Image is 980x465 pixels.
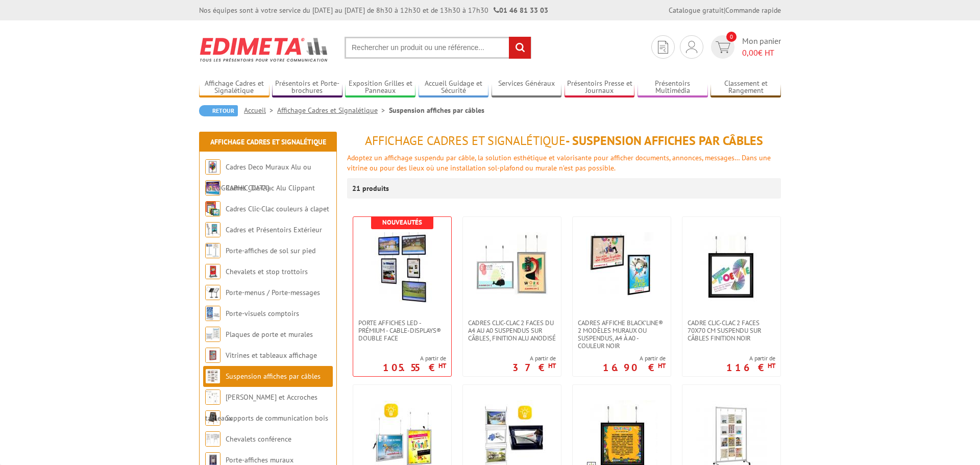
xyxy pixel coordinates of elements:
img: Porte-affiches de sol sur pied [205,243,220,258]
a: Cadres Deco Muraux Alu ou [GEOGRAPHIC_DATA] [205,162,311,192]
li: Suspension affiches par câbles [389,105,484,115]
img: Cadres affiche Black’Line® 2 modèles muraux ou suspendus, A4 à A0 - couleur noir [586,232,657,304]
img: Cadre Clic-Clac 2 faces 70x70 cm suspendu sur câbles finition noir [696,232,767,304]
sup: HT [658,361,666,370]
span: Cadres Clic-Clac 2 faces du A4 au A0 suspendus sur câbles, finition alu anodisé [468,319,556,342]
a: Porte-affiches muraux [226,455,293,464]
input: rechercher [509,37,531,59]
span: A partir de [603,354,666,362]
a: Cadre Clic-Clac 2 faces 70x70 cm suspendu sur câbles finition noir [682,319,780,342]
img: devis rapide [686,41,697,53]
a: Affichage Cadres et Signalétique [277,106,389,115]
sup: HT [548,361,556,370]
a: Porte-affiches de sol sur pied [226,246,315,255]
img: devis rapide [658,41,668,54]
a: Classement et Rangement [710,79,781,96]
a: Suspension affiches par câbles [226,372,321,381]
img: Plaques de porte et murales [205,327,220,342]
font: Adoptez un affichage suspendu par câble, la solution esthétique et valorisante pour afficher docu... [347,153,771,173]
p: 105.55 € [383,364,446,371]
a: Affichage Cadres et Signalétique [199,79,269,96]
img: Chevalets conférence [205,431,220,447]
a: Cadres affiche Black’Line® 2 modèles muraux ou suspendus, A4 à A0 - couleur noir [573,319,671,350]
img: devis rapide [716,41,730,53]
span: A partir de [726,354,775,362]
a: Catalogue gratuit [669,6,724,15]
img: Cadres Clic-Clac couleurs à clapet [205,201,220,216]
strong: 01 46 81 33 03 [494,6,548,15]
a: Accueil Guidage et Sécurité [419,79,489,96]
div: Nos équipes sont à votre service du [DATE] au [DATE] de 8h30 à 12h30 et de 13h30 à 17h30 [199,5,548,15]
a: Supports de communication bois [226,413,328,423]
img: Cadres Deco Muraux Alu ou Bois [205,159,220,175]
a: Commande rapide [725,6,781,15]
img: Cimaises et Accroches tableaux [205,389,220,405]
img: Porte-visuels comptoirs [205,306,220,321]
span: Mon panier [742,35,781,59]
span: A partir de [383,354,446,362]
img: Porte-menus / Porte-messages [205,285,220,300]
a: Cadres Clic-Clac Alu Clippant [226,183,315,192]
a: Cadres et Présentoirs Extérieur [226,225,322,234]
a: Accueil [244,106,277,115]
sup: HT [768,361,775,370]
a: Cadres Clic-Clac 2 faces du A4 au A0 suspendus sur câbles, finition alu anodisé [463,319,561,342]
span: € HT [742,47,781,59]
a: Chevalets et stop trottoirs [226,267,308,276]
a: Porte-visuels comptoirs [226,309,299,318]
span: 0 [726,32,737,42]
span: Affichage Cadres et Signalétique [365,133,566,149]
a: Retour [199,105,238,116]
a: Affichage Cadres et Signalétique [210,137,326,146]
span: Cadres affiche Black’Line® 2 modèles muraux ou suspendus, A4 à A0 - couleur noir [578,319,666,350]
img: Cadres Clic-Clac 2 faces du A4 au A0 suspendus sur câbles, finition alu anodisé [476,232,548,304]
div: | [669,5,781,15]
p: 21 produits [352,178,390,199]
p: 116 € [726,364,775,371]
a: Présentoirs Multimédia [638,79,708,96]
span: 0,00 [742,47,758,58]
a: Vitrines et tableaux affichage [226,351,317,360]
a: Porte Affiches LED - Prémium - Cable-Displays® Double face [353,319,451,342]
a: Porte-menus / Porte-messages [226,288,320,297]
p: 16.90 € [603,364,666,371]
a: [PERSON_NAME] et Accroches tableaux [205,393,317,423]
img: Edimeta [199,31,329,68]
p: 37 € [512,364,556,371]
span: Porte Affiches LED - Prémium - Cable-Displays® Double face [358,319,446,342]
span: Cadre Clic-Clac 2 faces 70x70 cm suspendu sur câbles finition noir [688,319,775,342]
a: Services Généraux [492,79,562,96]
a: Plaques de porte et murales [226,330,313,339]
b: Nouveautés [382,218,422,227]
img: Suspension affiches par câbles [205,369,220,384]
span: A partir de [512,354,556,362]
input: Rechercher un produit ou une référence... [345,37,531,59]
a: Exposition Grilles et Panneaux [345,79,415,96]
a: Cadres Clic-Clac couleurs à clapet [226,204,329,213]
a: Présentoirs Presse et Journaux [565,79,635,96]
a: devis rapide 0 Mon panier 0,00€ HT [708,35,781,59]
img: Cadres et Présentoirs Extérieur [205,222,220,237]
a: Chevalets conférence [226,434,291,444]
a: Présentoirs et Porte-brochures [272,79,342,96]
sup: HT [438,361,446,370]
img: Porte Affiches LED - Prémium - Cable-Displays® Double face [366,232,438,304]
img: Vitrines et tableaux affichage [205,348,220,363]
img: Chevalets et stop trottoirs [205,264,220,279]
h1: - Suspension affiches par câbles [347,134,781,148]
